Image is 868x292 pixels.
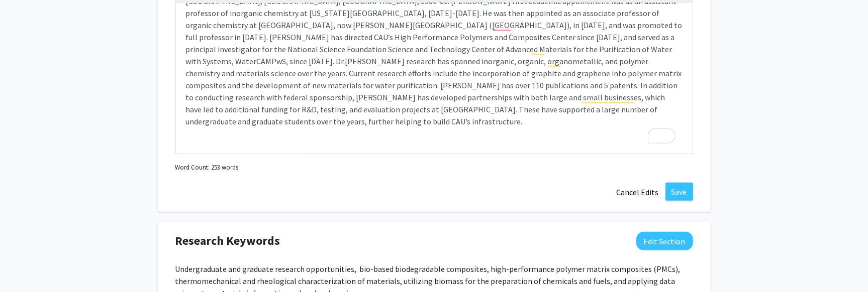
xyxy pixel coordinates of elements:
div: To enrich screen reader interactions, please activate Accessibility in Grammarly extension settings [176,3,693,154]
button: Cancel Edits [610,183,665,202]
small: Word Count: 253 words [175,163,239,172]
iframe: Chat [8,247,43,284]
span: Research Keywords [175,232,280,250]
button: Save [665,183,693,201]
span: [PERSON_NAME] research has spanned inorganic, organic, organometallic, and polymer chemistry and ... [186,56,682,126]
button: Edit Research Keywords [636,232,693,250]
